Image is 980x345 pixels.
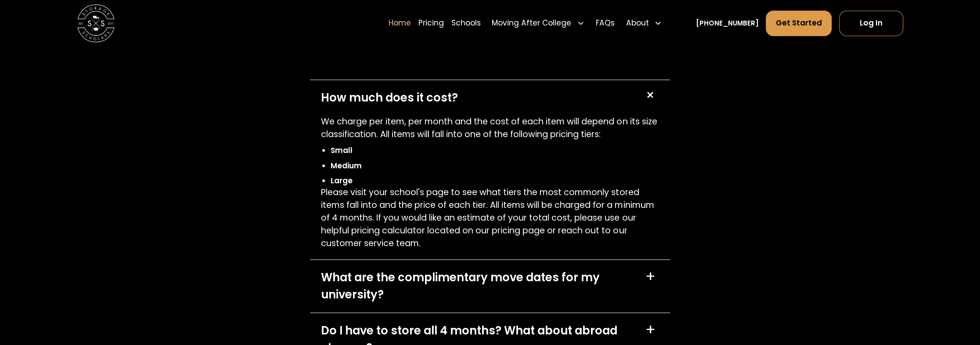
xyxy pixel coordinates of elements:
[626,18,649,29] div: About
[331,145,659,156] li: Small
[321,89,458,106] div: How much does it cost?
[321,186,659,250] p: Please visit your school's page to see what tiers the most commonly stored items fall into and th...
[321,116,659,141] p: We charge per item, per month and the cost of each item will depend on its size classification. A...
[418,11,443,37] a: Pricing
[388,11,411,37] a: Home
[77,5,115,43] a: home
[321,269,634,303] div: What are the complimentary move dates for my university?
[622,11,666,37] div: About
[451,11,481,37] a: Schools
[695,18,758,28] a: [PHONE_NUMBER]
[766,11,832,36] a: Get Started
[839,11,903,36] a: Log In
[641,86,658,104] div: +
[645,322,656,337] div: +
[331,160,659,172] li: Medium
[596,11,615,37] a: FAQs
[645,269,656,284] div: +
[488,11,588,37] div: Moving After College
[492,18,571,29] div: Moving After College
[331,175,659,187] li: Large
[77,5,115,43] img: Storage Scholars main logo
